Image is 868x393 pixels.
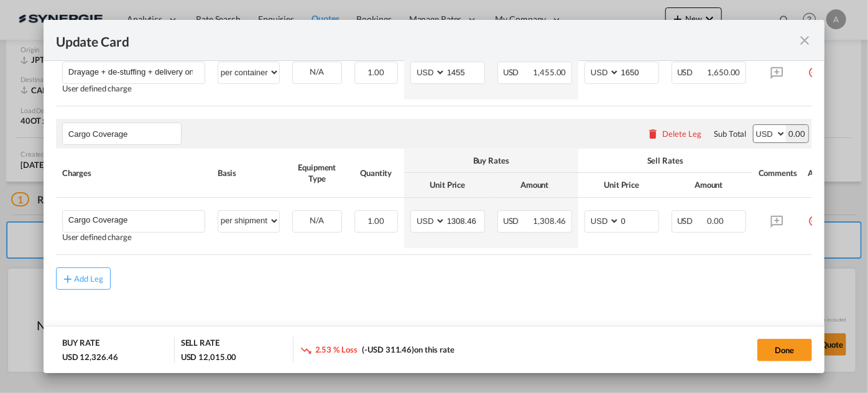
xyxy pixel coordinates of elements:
[44,20,824,374] md-dialog: Update CardPort of ...
[410,155,572,166] div: Buy Rates
[802,149,844,197] th: Action
[181,351,237,363] div: USD 12,015.00
[797,33,812,48] md-icon: icon-close fg-AAA8AD m-0 pointer
[584,155,746,166] div: Sell Rates
[665,173,752,197] th: Amount
[300,344,455,357] div: on this rate
[533,67,566,77] span: 1,455.00
[62,84,205,93] div: User defined charge
[367,216,384,226] span: 1.00
[62,272,74,285] md-icon: icon-plus md-link-fg s20
[62,167,205,178] div: Charges
[62,233,205,242] div: User defined charge
[757,339,812,361] button: Done
[63,211,205,229] md-input-container: Cargo Coverage
[218,211,279,231] select: per shipment
[446,62,484,81] input: 1455
[707,67,740,77] span: 1,650.00
[315,344,358,354] span: 2.53 % Loss
[68,124,181,143] input: Leg Name
[752,149,802,197] th: Comments
[620,62,658,81] input: 1650
[300,344,312,356] md-icon: icon-trending-down
[786,125,809,142] div: 0.00
[491,173,578,197] th: Amount
[293,211,341,230] div: N/A
[367,67,384,77] span: 1.00
[68,62,205,81] input: Charge Name
[503,67,532,77] span: USD
[662,129,701,139] div: Delete Leg
[647,129,701,139] button: Delete Leg
[293,62,341,81] div: N/A
[68,211,205,229] input: Charge Name
[56,267,111,290] button: Add Leg
[218,167,280,178] div: Basis
[808,210,821,223] md-icon: icon-minus-circle-outline red-400-fg
[74,275,104,282] div: Add Leg
[446,211,484,229] input: 1308.46
[677,67,706,77] span: USD
[292,162,342,184] div: Equipment Type
[533,216,566,226] span: 1,308.46
[354,167,398,178] div: Quantity
[362,344,415,354] span: (-USD 311.46)
[620,211,658,229] input: 0
[62,351,118,363] div: USD 12,326.46
[707,216,724,226] span: 0.00
[218,62,279,82] select: per container
[578,173,665,197] th: Unit Price
[714,128,746,139] div: Sub Total
[503,216,532,226] span: USD
[677,216,706,226] span: USD
[56,32,797,48] div: Update Card
[181,337,219,351] div: SELL RATE
[808,62,821,74] md-icon: icon-minus-circle-outline red-400-fg
[404,173,491,197] th: Unit Price
[63,62,205,81] md-input-container: Drayage + de-stuffing + delivery on flat bed
[647,127,659,140] md-icon: icon-delete
[62,337,99,351] div: BUY RATE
